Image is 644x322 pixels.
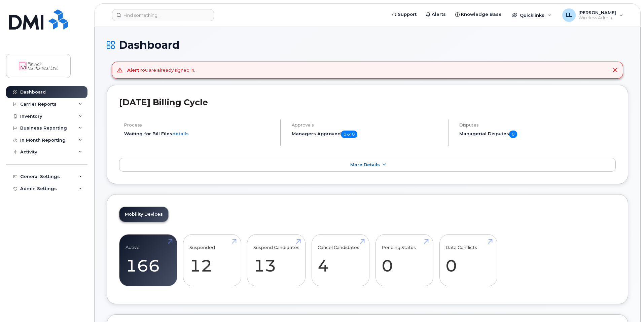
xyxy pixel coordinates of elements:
[119,97,616,107] h2: [DATE] Billing Cycle
[509,131,517,138] span: 0
[445,238,491,283] a: Data Conflicts 0
[127,67,195,73] div: You are already signed in.
[119,207,168,222] a: Mobility Devices
[107,39,628,51] h1: Dashboard
[341,131,357,138] span: 0 of 0
[382,238,427,283] a: Pending Status 0
[292,131,442,138] h5: Managers Approved
[459,122,616,128] h4: Disputes
[350,162,380,167] span: More Details
[124,131,275,137] li: Waiting for Bill Files
[459,131,616,138] h5: Managerial Disputes
[292,122,442,128] h4: Approvals
[172,131,189,136] a: details
[126,238,171,283] a: Active 166
[189,238,235,283] a: Suspended 12
[318,238,363,283] a: Cancel Candidates 4
[124,122,275,128] h4: Process
[253,238,299,283] a: Suspend Candidates 13
[127,67,139,73] strong: Alert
